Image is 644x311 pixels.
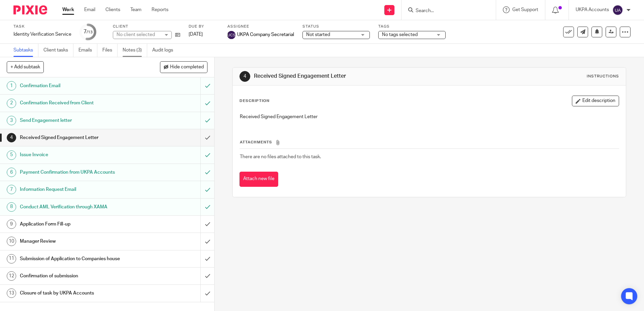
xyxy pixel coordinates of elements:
p: Received Signed Engagement Letter [240,113,618,120]
div: 13 [7,288,16,298]
div: 1 [7,81,16,91]
div: 12 [7,271,16,281]
h1: Application Form Fill-up [20,219,136,229]
div: 2 [7,99,16,108]
span: UKPA Company Secretarial [237,31,294,38]
div: 4 [239,71,250,82]
span: There are no files attached to this task. [240,154,321,159]
h1: Confirmation of submission [20,271,136,281]
input: Search [415,8,476,14]
a: Emails [78,44,97,57]
a: Clients [105,6,120,13]
button: Hide completed [160,61,207,73]
a: Subtasks [13,44,38,57]
img: svg%3E [227,31,235,39]
div: 9 [7,219,16,229]
div: 10 [7,237,16,246]
div: 3 [7,116,16,125]
button: Attach new file [239,172,278,187]
button: + Add subtask [7,61,44,73]
a: Email [84,6,95,13]
a: Files [102,44,118,57]
div: Instructions [587,74,619,79]
a: Reports [152,6,168,13]
a: Client tasks [43,44,73,57]
h1: Issue Invoice [20,150,136,160]
div: 4 [7,133,16,142]
small: /13 [87,30,93,34]
h1: Submission of Application to Companies house [20,254,136,264]
span: No tags selected [382,32,418,37]
span: [DATE] [189,32,203,37]
h1: Information Request Email [20,184,136,195]
span: Get Support [512,7,538,12]
img: svg%3E [612,5,623,15]
h1: Manager Review [20,236,136,246]
div: 7 [84,28,93,36]
h1: Received Signed Engagement Letter [254,73,444,80]
a: Audit logs [152,44,178,57]
div: 11 [7,254,16,264]
div: Identity Verification Service [13,31,71,38]
label: Assignee [227,24,294,29]
label: Client [113,24,180,29]
label: Status [302,24,370,29]
div: 8 [7,202,16,212]
h1: Confirmation Email [20,81,136,91]
h1: Send Engagement letter [20,115,136,126]
h1: Confirmation Received from Client [20,98,136,108]
h1: Conduct AML Verification through XAMA [20,202,136,212]
label: Tags [378,24,446,29]
div: 6 [7,168,16,177]
h1: Payment Confirmation from UKPA Accounts [20,167,136,177]
div: 7 [7,185,16,194]
span: Attachments [240,140,272,144]
p: Description [239,98,269,104]
label: Due by [189,24,219,29]
div: 5 [7,150,16,160]
div: No client selected [117,31,160,38]
a: Work [62,6,74,13]
h1: Closure of task by UKPA Accounts [20,288,136,298]
button: Edit description [572,96,619,106]
p: UKPA Accounts [576,6,609,13]
label: Task [13,24,71,29]
img: Pixie [13,5,47,14]
span: Hide completed [170,65,204,70]
h1: Received Signed Engagement Letter [20,133,136,143]
span: Not started [306,32,330,37]
a: Notes (3) [123,44,147,57]
a: Team [130,6,141,13]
